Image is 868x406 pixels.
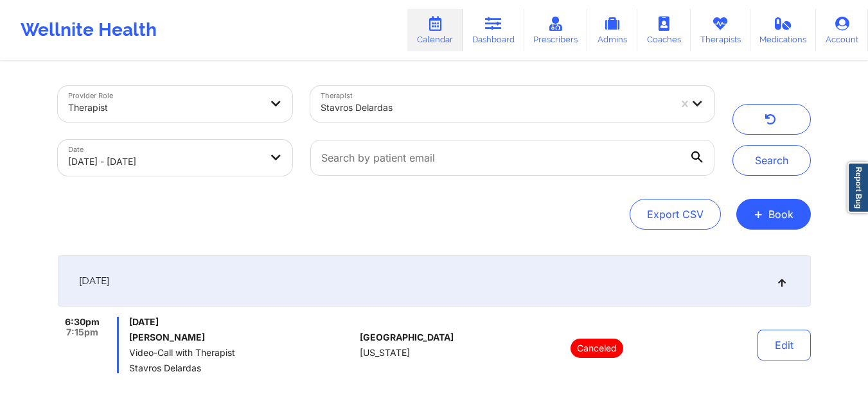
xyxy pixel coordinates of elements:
[68,94,261,122] div: Therapist
[360,348,410,358] span: [US_STATE]
[757,330,811,360] button: Edit
[750,9,817,51] a: Medications
[129,317,355,327] span: [DATE]
[847,162,868,213] a: Report Bug
[587,9,637,51] a: Admins
[571,339,623,358] p: Canceled
[79,275,109,287] span: [DATE]
[129,363,355,373] span: Stavros Delardas
[360,332,454,343] span: [GEOGRAPHIC_DATA]
[463,9,524,51] a: Dashboard
[310,140,714,176] input: Search by patient email
[321,94,669,122] div: Stavros Delardas
[736,199,811,230] button: +Book
[524,9,588,51] a: Prescribers
[732,145,811,176] button: Search
[630,199,721,230] button: Export CSV
[129,348,355,358] span: Video-Call with Therapist
[816,9,868,51] a: Account
[129,332,355,343] h6: [PERSON_NAME]
[407,9,463,51] a: Calendar
[637,9,691,51] a: Coaches
[65,317,100,327] span: 6:30pm
[691,9,750,51] a: Therapists
[754,210,763,217] span: +
[68,148,261,176] div: [DATE] - [DATE]
[66,327,98,337] span: 7:15pm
